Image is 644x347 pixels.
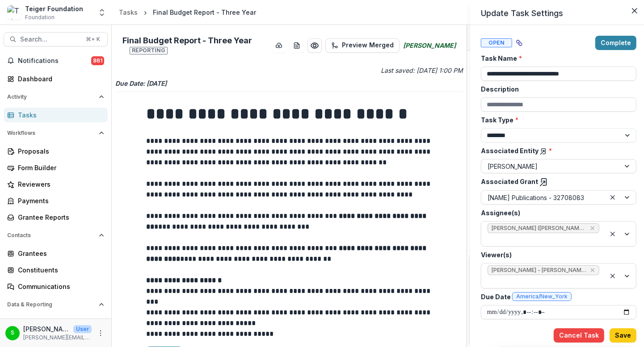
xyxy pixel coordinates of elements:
[610,328,636,343] button: Save
[481,146,631,155] label: Associated Entity
[512,36,526,50] button: View dependent tasks
[492,267,586,273] span: [PERSON_NAME] - [PERSON_NAME][EMAIL_ADDRESS][DOMAIN_NAME]
[481,115,631,125] label: Task Type
[481,177,631,187] label: Associated Grant
[481,208,631,217] label: Assignee(s)
[607,271,618,281] div: Clear selected options
[595,36,636,50] button: Complete
[607,192,618,203] div: Clear selected options
[627,4,642,18] button: Close
[516,293,568,300] span: America/New_York
[554,328,604,343] button: Cancel Task
[481,84,631,94] label: Description
[481,38,512,47] span: Open
[481,250,631,259] label: Viewer(s)
[492,225,586,231] span: [PERSON_NAME] ([PERSON_NAME][EMAIL_ADDRESS][DOMAIN_NAME])
[481,292,631,301] label: Due Date
[481,54,631,63] label: Task Name
[589,224,596,233] div: Remove Natalia Zuluaga (natalia@namepublications.org)
[589,266,596,275] div: Remove Stephanie - skoch@teigerfoundation.org
[607,229,618,239] div: Clear selected options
